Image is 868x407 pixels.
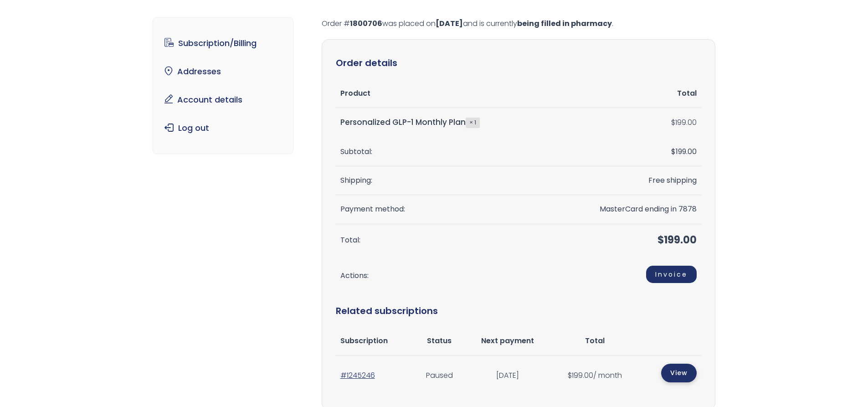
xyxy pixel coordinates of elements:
[350,18,382,29] mark: 1800706
[336,195,549,224] th: Payment method:
[661,364,697,382] a: View
[549,195,701,224] td: MasterCard ending in 7878
[671,117,697,128] bdi: 199.00
[671,146,676,157] span: $
[336,257,549,295] th: Actions:
[160,62,286,81] a: Addresses
[336,79,549,108] th: Product
[322,17,715,30] p: Order # was placed on and is currently .
[481,335,534,346] span: Next payment
[153,17,293,154] nav: Account pages
[568,370,572,381] span: $
[340,370,375,381] a: #1245246
[464,355,550,395] td: [DATE]
[160,90,286,109] a: Account details
[160,34,286,53] a: Subscription/Billing
[436,18,463,29] mark: [DATE]
[414,355,464,395] td: Paused
[671,117,675,128] span: $
[160,118,286,138] a: Log out
[551,355,639,395] td: / month
[646,266,697,283] a: Invoice order number 1800706
[336,166,549,195] th: Shipping:
[466,118,480,128] strong: × 1
[336,295,701,327] h2: Related subscriptions
[336,108,549,137] td: Personalized GLP-1 Monthly Plan
[340,335,388,346] span: Subscription
[671,146,697,157] span: 199.00
[657,233,664,247] span: $
[568,370,593,381] span: 199.00
[517,18,612,29] mark: being filled in pharmacy
[336,53,701,72] h2: Order details
[585,335,605,346] span: Total
[427,335,452,346] span: Status
[549,166,701,195] td: Free shipping
[549,79,701,108] th: Total
[657,233,697,247] span: 199.00
[336,224,549,257] th: Total:
[336,138,549,166] th: Subtotal:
